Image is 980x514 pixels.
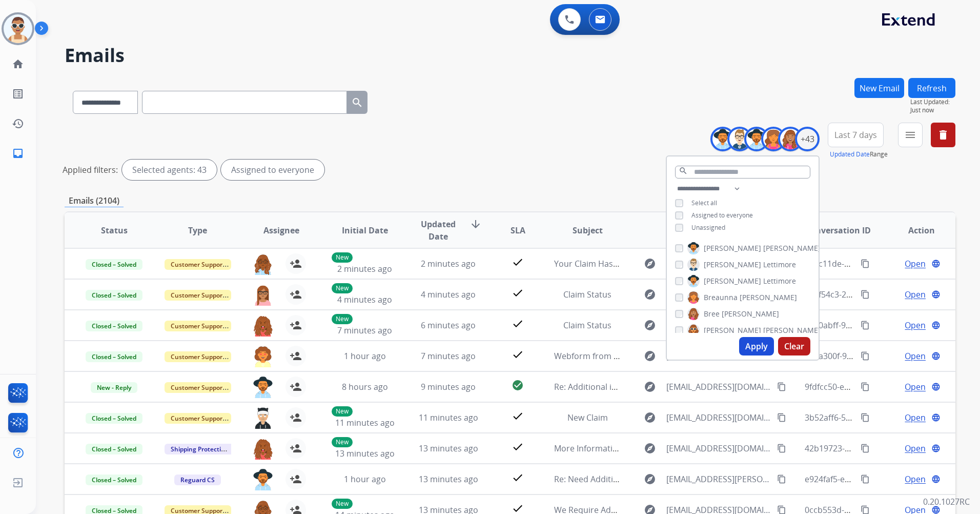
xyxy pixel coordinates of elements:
span: [EMAIL_ADDRESS][DOMAIN_NAME] [666,411,771,424]
button: Last 7 days [828,123,884,147]
span: 4 minutes ago [421,289,476,300]
mat-icon: check [512,410,524,422]
mat-icon: list_alt [12,88,24,100]
span: Shipping Protection [165,444,235,454]
mat-icon: arrow_downward [469,218,482,230]
mat-icon: language [931,351,941,361]
p: New [332,437,353,447]
span: Re: Additional information [554,381,656,392]
mat-icon: check [512,348,524,361]
button: Apply [739,337,774,355]
span: Lettimore [763,260,796,270]
span: 7 minutes ago [421,350,476,362]
span: Status [101,224,128,236]
span: Customer Support [165,259,231,270]
p: New [332,314,353,324]
span: [EMAIL_ADDRESS][DOMAIN_NAME] [666,442,771,454]
mat-icon: explore [644,258,656,270]
mat-icon: content_copy [777,413,786,422]
span: [PERSON_NAME] [740,292,797,303]
mat-icon: content_copy [777,382,786,391]
span: Webform from [EMAIL_ADDRESS][DOMAIN_NAME] on [DATE] [554,350,786,362]
span: 1 hour ago [344,350,386,362]
p: New [332,283,353,293]
mat-icon: language [931,475,941,484]
span: Breaunna [704,292,738,303]
th: Action [872,212,955,248]
img: agent-avatar [253,377,273,398]
span: 11 minutes ago [419,412,478,423]
span: Range [830,150,888,159]
button: Refresh [908,78,955,98]
span: Closed – Solved [86,321,142,331]
mat-icon: search [679,166,688,175]
mat-icon: language [931,290,941,299]
span: More Information [554,443,623,454]
p: 0.20.1027RC [923,496,970,508]
mat-icon: explore [644,442,656,454]
span: [EMAIL_ADDRESS][DOMAIN_NAME] [666,381,771,393]
mat-icon: person_add [290,258,302,270]
span: Open [905,350,926,362]
span: 11 minutes ago [335,417,395,428]
span: Your Claim Has Been Approved! [554,258,677,269]
mat-icon: explore [644,350,656,362]
span: Closed – Solved [86,259,142,270]
span: 13 minutes ago [419,443,478,454]
div: +43 [795,127,820,151]
mat-icon: person_add [290,381,302,393]
span: 9fdfcc50-e6c0-4633-b6ad-c05cd34ffcff [805,381,950,392]
span: Open [905,288,926,301]
img: agent-avatar [253,469,273,490]
span: 8 hours ago [342,381,388,392]
mat-icon: menu [904,129,916,141]
mat-icon: content_copy [861,444,870,453]
span: Open [905,473,926,485]
span: Open [905,258,926,270]
button: Clear [778,337,810,355]
span: Customer Support [165,382,231,393]
mat-icon: language [931,444,941,453]
span: [PERSON_NAME] [722,309,779,319]
p: New [332,499,353,509]
mat-icon: content_copy [861,321,870,330]
span: Closed – Solved [86,444,142,454]
mat-icon: content_copy [777,444,786,453]
mat-icon: language [931,259,941,268]
mat-icon: content_copy [861,475,870,484]
p: New [332,252,353,263]
span: [PERSON_NAME] [704,260,761,270]
span: [PERSON_NAME] [704,276,761,286]
span: Open [905,442,926,454]
mat-icon: person_add [290,442,302,454]
mat-icon: check [512,471,524,484]
span: Open [905,319,926,331]
p: Emails (2104) [65,194,124,207]
span: Customer Support [165,413,231,424]
mat-icon: explore [644,381,656,393]
span: [PERSON_NAME] [704,243,761,253]
mat-icon: check [512,441,524,453]
mat-icon: content_copy [777,475,786,484]
span: 1 hour ago [344,473,386,485]
span: Closed – Solved [86,475,142,485]
mat-icon: content_copy [861,382,870,391]
img: agent-avatar [253,253,273,275]
span: 7 minutes ago [337,325,392,336]
span: 3b52aff6-5c8b-42fc-bdd2-94fd0c70fbc2 [805,412,954,423]
mat-icon: person_add [290,319,302,331]
img: agent-avatar [253,407,273,429]
mat-icon: person_add [290,288,302,301]
span: Re: Need Additional Information [554,473,678,485]
span: 2 minutes ago [421,258,476,269]
span: Closed – Solved [86,351,142,362]
span: Closed – Solved [86,413,142,424]
span: SLA [511,224,525,236]
img: avatar [4,14,32,43]
span: Unassigned [691,223,725,232]
mat-icon: check [512,287,524,299]
span: [PERSON_NAME] [704,325,761,335]
mat-icon: check [512,256,524,268]
mat-icon: content_copy [861,413,870,422]
span: Reguard CS [174,475,221,485]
